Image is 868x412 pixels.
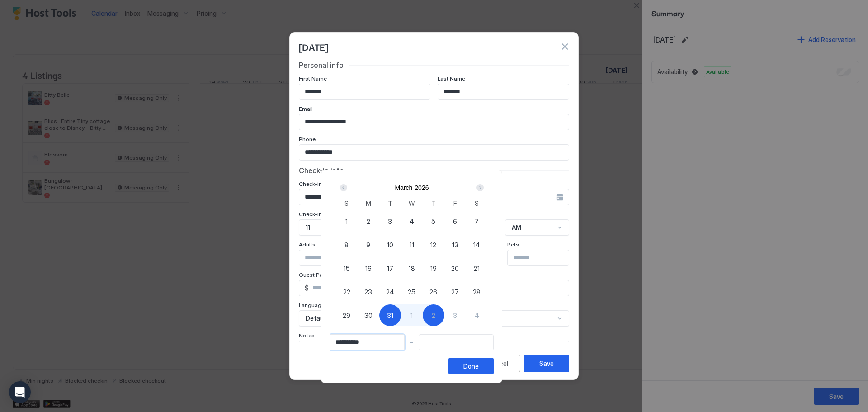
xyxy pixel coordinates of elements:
input: Input Field [419,335,493,350]
span: 9 [366,240,370,250]
div: Open Intercom Messenger [9,381,31,403]
span: 2 [432,311,435,320]
button: 21 [466,257,488,279]
div: Done [463,361,479,371]
span: 14 [473,240,480,250]
span: 8 [344,240,349,250]
button: 1 [336,210,358,232]
span: 30 [364,311,373,320]
button: 20 [444,257,466,279]
button: 17 [379,257,401,279]
button: 2 [423,304,444,326]
span: 10 [387,240,393,250]
span: 5 [431,217,435,226]
span: 15 [344,264,350,273]
span: 1 [345,217,348,226]
span: 23 [364,287,372,297]
span: S [344,199,349,208]
span: 12 [430,240,436,250]
button: March [395,184,412,191]
span: 2 [367,217,370,226]
button: 5 [423,210,444,232]
button: 1 [401,304,423,326]
button: 10 [379,234,401,256]
button: 15 [336,257,358,279]
span: 18 [409,264,415,273]
span: T [431,199,436,208]
span: 6 [453,217,457,226]
button: 2026 [415,184,429,191]
span: 4 [410,217,414,226]
button: 16 [358,257,379,279]
span: 29 [343,311,350,320]
button: 18 [401,257,423,279]
button: 29 [336,304,358,326]
button: 4 [466,304,488,326]
button: 25 [401,281,423,303]
button: 8 [336,234,358,256]
button: 14 [466,234,488,256]
button: 12 [423,234,444,256]
button: 13 [444,234,466,256]
span: S [475,199,479,208]
button: 28 [466,281,488,303]
span: 27 [451,287,459,297]
button: 7 [466,210,488,232]
span: 3 [388,217,392,226]
span: T [388,199,392,208]
button: 3 [379,210,401,232]
span: W [409,199,415,208]
button: 31 [379,304,401,326]
button: 6 [444,210,466,232]
span: F [453,199,457,208]
input: Input Field [330,335,404,350]
span: M [366,199,371,208]
button: 30 [358,304,379,326]
span: 3 [453,311,457,320]
span: 11 [410,240,414,250]
button: 22 [336,281,358,303]
span: 7 [475,217,479,226]
button: Done [448,358,494,374]
button: 2 [358,210,379,232]
span: 28 [473,287,481,297]
span: 19 [430,264,437,273]
span: 25 [408,287,415,297]
button: 11 [401,234,423,256]
button: 9 [358,234,379,256]
button: Next [473,182,486,193]
button: 3 [444,304,466,326]
button: 26 [423,281,444,303]
button: 23 [358,281,379,303]
span: 26 [429,287,437,297]
button: 27 [444,281,466,303]
span: 4 [475,311,479,320]
span: 21 [474,264,480,273]
span: 31 [387,311,393,320]
span: 22 [343,287,350,297]
span: 24 [386,287,394,297]
button: 4 [401,210,423,232]
span: 17 [387,264,393,273]
span: 1 [410,311,413,320]
button: 24 [379,281,401,303]
span: 20 [451,264,459,273]
button: 19 [423,257,444,279]
span: - [410,338,413,346]
span: 13 [452,240,458,250]
button: Prev [338,182,350,193]
span: 16 [365,264,372,273]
